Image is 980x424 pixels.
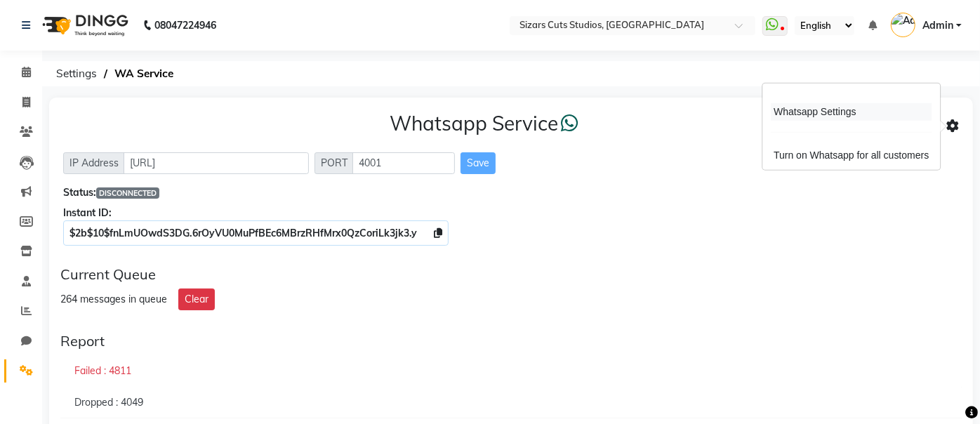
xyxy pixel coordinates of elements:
[922,18,953,33] span: Admin
[60,355,962,387] div: Failed : 4811
[63,185,959,200] div: Status:
[96,187,159,199] span: DISCONNECTED
[314,152,354,174] span: PORT
[60,333,962,350] div: Report
[49,61,104,86] span: Settings
[60,292,167,307] div: 264 messages in queue
[390,112,578,135] h3: Whatsapp Service
[36,6,132,45] img: logo
[63,206,959,220] div: Instant ID:
[352,152,455,174] input: Sizing example input
[178,289,215,310] button: Clear
[60,387,962,419] div: Dropped : 4049
[107,61,180,86] span: WA Service
[891,13,915,37] img: Admin
[771,103,932,121] div: Whatsapp Settings
[60,266,962,283] div: Current Queue
[63,152,125,174] span: IP Address
[154,6,216,45] b: 08047224946
[69,227,417,239] span: $2b$10$fnLmUOwdS3DG.6rOyVU0MuPfBEc6MBrzRHfMrx0QzCoriLk3jk3.y
[124,152,309,174] input: Sizing example input
[771,147,932,164] div: Turn on Whatsapp for all customers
